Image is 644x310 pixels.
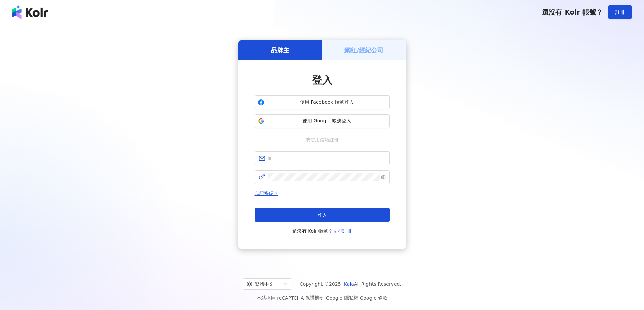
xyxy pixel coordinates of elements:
[381,175,386,179] span: eye-invisible
[255,208,390,222] button: 登入
[608,5,632,19] button: 註冊
[255,95,390,109] button: 使用 Facebook 帳號登入
[300,280,401,288] span: Copyright © 2025 All Rights Reserved.
[255,191,278,196] a: 忘記密碼？
[344,46,383,54] h5: 網紅/經紀公司
[342,281,354,287] a: iKala
[358,295,360,301] span: |
[615,9,625,15] span: 註冊
[271,46,289,54] h5: 品牌主
[301,136,343,143] span: 或使用信箱註冊
[326,295,358,301] a: Google 隱私權
[247,279,281,289] div: 繁體中文
[255,114,390,128] button: 使用 Google 帳號登入
[267,99,387,106] span: 使用 Facebook 帳號登入
[317,212,327,218] span: 登入
[312,74,332,86] span: 登入
[360,295,387,301] a: Google 條款
[12,5,48,19] img: logo
[324,295,326,301] span: |
[257,294,387,302] span: 本站採用 reCAPTCHA 保護機制
[292,227,352,235] span: 還沒有 Kolr 帳號？
[333,228,352,234] a: 立即註冊
[542,8,603,16] span: 還沒有 Kolr 帳號？
[267,118,387,124] span: 使用 Google 帳號登入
